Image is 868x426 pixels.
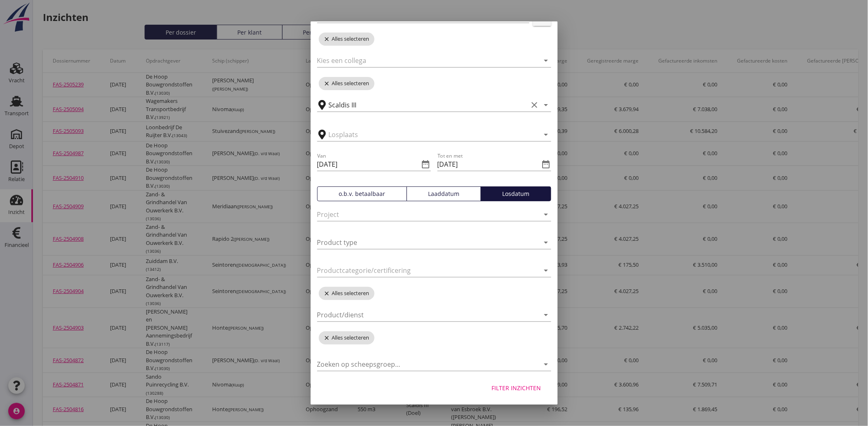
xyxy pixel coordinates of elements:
button: Laaddatum [407,186,481,201]
button: Filter inzichten [485,381,548,396]
div: Losdatum [484,189,547,198]
i: arrow_drop_down [541,265,551,275]
i: arrow_drop_down [541,210,551,219]
span: Alles selecteren [319,287,374,300]
input: Laadplaats [329,98,528,112]
i: arrow_drop_down [541,359,551,369]
span: Alles selecteren [319,77,374,90]
input: Tot en met [438,158,540,171]
i: close [324,290,332,297]
i: date_range [541,159,551,169]
i: arrow_drop_down [541,237,551,247]
i: arrow_drop_down [541,130,551,140]
span: Alles selecteren [319,33,374,46]
input: Losplaats [329,128,528,141]
button: Losdatum [481,186,551,201]
i: close [324,36,332,42]
input: Project [317,208,528,221]
div: Filter inzichten [492,384,541,392]
div: Laaddatum [410,189,477,198]
i: close [324,80,332,87]
div: o.b.v. betaalbaar [321,189,403,198]
input: Product type [317,236,528,249]
i: date_range [421,159,431,169]
span: Alles selecteren [319,331,374,345]
button: o.b.v. betaalbaar [317,186,407,201]
i: arrow_drop_down [541,100,551,110]
i: clear [530,100,540,110]
i: arrow_drop_down [541,310,551,320]
i: close [324,335,332,341]
i: arrow_drop_down [541,56,551,65]
input: Van [317,158,419,171]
